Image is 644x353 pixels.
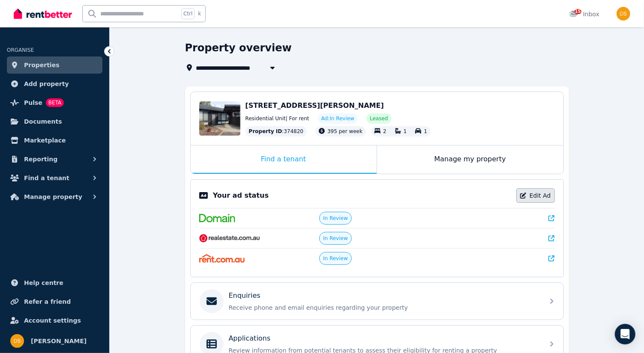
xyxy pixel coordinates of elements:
[31,336,87,346] span: [PERSON_NAME]
[24,98,42,108] span: Pulse
[185,41,292,55] h1: Property overview
[7,188,102,205] button: Manage property
[404,128,407,134] span: 1
[516,188,555,203] a: Edit Ad
[24,192,82,202] span: Manage property
[229,303,539,312] p: Receive phone and email enquiries regarding your property
[24,116,62,127] span: Documents
[7,94,102,111] a: PulseBETA
[191,283,563,320] a: EnquiriesReceive phone and email enquiries regarding your property
[24,315,81,326] span: Account settings
[615,324,635,344] div: Open Intercom Messenger
[10,334,24,348] img: Donna Stone
[569,10,599,18] div: Inbox
[7,56,102,74] a: Properties
[229,291,261,301] p: Enquiries
[7,132,102,149] a: Marketplace
[46,98,64,107] span: BETA
[24,154,57,164] span: Reporting
[383,128,386,134] span: 2
[24,173,69,183] span: Find a tenant
[249,128,282,135] span: Property ID
[199,254,245,263] img: Rent.com.au
[199,214,235,222] img: Domain.com.au
[377,145,563,174] div: Manage my property
[7,312,102,329] a: Account settings
[24,278,63,288] span: Help centre
[7,75,102,92] a: Add property
[7,113,102,130] a: Documents
[199,234,261,243] img: RealEstate.com.au
[7,169,102,187] button: Find a tenant
[327,128,362,134] span: 395 per week
[323,215,348,222] span: In Review
[24,60,60,70] span: Properties
[181,8,195,19] span: Ctrl
[198,10,201,17] span: k
[24,297,71,307] span: Refer a friend
[191,145,377,174] div: Find a tenant
[424,128,427,134] span: 1
[7,47,34,53] span: ORGANISE
[617,7,630,21] img: Donna Stone
[370,115,388,122] span: Leased
[7,293,102,310] a: Refer a friend
[323,235,348,242] span: In Review
[7,274,102,291] a: Help centre
[14,7,72,20] img: RentBetter
[229,333,271,344] p: Applications
[246,101,384,110] span: [STREET_ADDRESS][PERSON_NAME]
[24,79,69,89] span: Add property
[246,115,309,122] span: Residential Unit | For rent
[246,126,307,136] div: : 374820
[213,190,269,201] p: Your ad status
[321,115,354,122] span: Ad: In Review
[323,255,348,262] span: In Review
[7,151,102,168] button: Reporting
[575,9,581,14] span: 15
[24,135,66,145] span: Marketplace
